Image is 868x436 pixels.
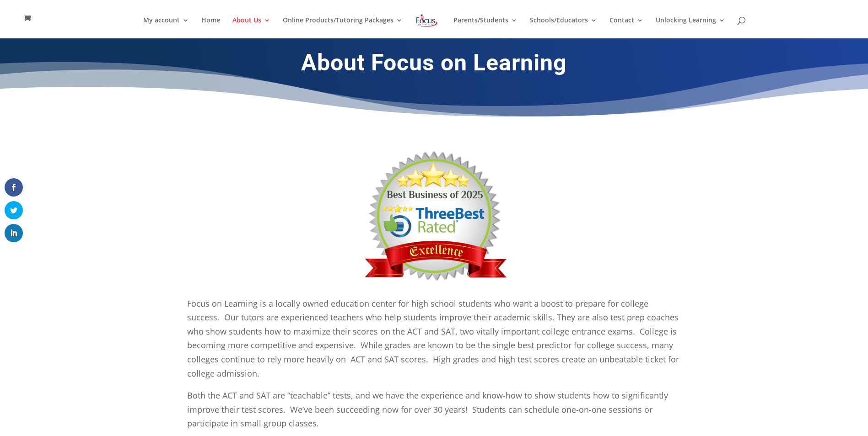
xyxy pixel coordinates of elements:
[609,17,643,38] a: Contact
[201,17,220,38] a: Home
[187,49,681,81] h1: About Focus on Learning
[453,17,518,38] a: Parents/Students
[415,12,439,29] img: Focus on Learning
[283,17,403,38] a: Online Products/Tutoring Packages
[143,17,189,38] a: My account
[656,17,725,38] a: Unlocking Learning
[530,17,597,38] a: Schools/Educators
[187,297,681,389] p: Focus on Learning is a locally owned education center for high school students who want a boost t...
[232,17,270,38] a: About Us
